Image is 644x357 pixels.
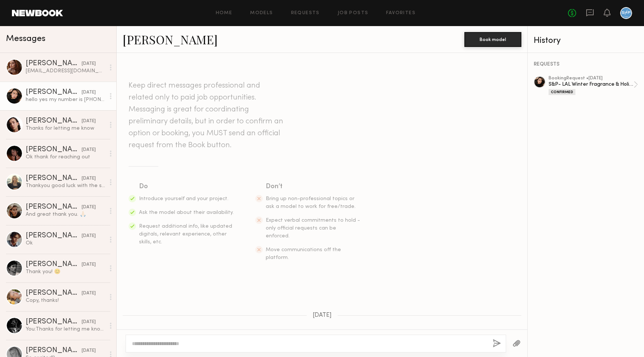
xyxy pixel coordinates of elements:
div: History [534,37,638,45]
div: [DATE] [82,60,96,67]
div: You: Thanks for letting me know! We are set for the 24th, so that's okay. Appreciate it and good ... [26,326,105,333]
a: Home [216,11,233,16]
div: [PERSON_NAME] [26,175,82,182]
div: Thanks for letting me know [26,125,105,132]
div: [PERSON_NAME] [26,232,82,240]
div: [DATE] [82,118,96,125]
div: Don’t [266,181,361,192]
div: And great thank you. 🙏🏻 [26,211,105,218]
a: Job Posts [338,11,369,16]
div: [PERSON_NAME] [26,203,82,211]
div: [PERSON_NAME] [26,146,82,154]
div: hello yes my number is [PHONE_NUMBER] [26,96,105,103]
button: Book model [464,32,521,47]
a: Favorites [386,11,416,16]
div: [PERSON_NAME] [26,347,82,354]
span: Messages [6,35,45,43]
div: S&P- LAL Winter Fragrance & Holiday Photoshoot [549,81,634,88]
div: [PERSON_NAME] [26,89,82,96]
span: Bring up non-professional topics or ask a model to work for free/trade. [266,196,356,209]
div: [PERSON_NAME] [26,261,82,268]
div: [DATE] [82,204,96,211]
div: booking Request • [DATE] [549,76,634,81]
div: [DATE] [82,319,96,326]
div: Ok [26,240,105,247]
header: Keep direct messages professional and related only to paid job opportunities. Messaging is great ... [129,80,285,151]
div: [EMAIL_ADDRESS][DOMAIN_NAME] [26,67,105,75]
div: [DATE] [82,347,96,354]
a: Book model [464,36,521,42]
div: [DATE] [82,290,96,297]
div: Do [139,181,234,192]
span: Move communications off the platform. [266,247,341,260]
span: Request additional info, like updated digitals, relevant experience, other skills, etc. [139,224,232,244]
span: Introduce yourself and your project. [139,196,228,201]
div: Copy, thanks! [26,297,105,304]
div: [DATE] [82,89,96,96]
div: [PERSON_NAME] [26,117,82,125]
a: Requests [291,11,320,16]
div: [PERSON_NAME] [26,318,82,326]
div: REQUESTS [534,62,638,67]
span: Expect verbal commitments to hold - only official requests can be enforced. [266,218,360,238]
span: Ask the model about their availability. [139,210,234,215]
a: bookingRequest •[DATE]S&P- LAL Winter Fragrance & Holiday PhotoshootConfirmed [549,76,638,95]
div: Thank you! 😊 [26,268,105,275]
div: [PERSON_NAME] [26,290,82,297]
div: [DATE] [82,233,96,240]
a: Models [250,11,273,16]
span: [DATE] [313,312,332,319]
div: [DATE] [82,261,96,268]
div: Thankyou good luck with the shoot the 24th !! [26,182,105,189]
div: [DATE] [82,175,96,182]
div: [DATE] [82,146,96,154]
a: [PERSON_NAME] [123,31,218,47]
div: Confirmed [549,89,575,95]
div: [PERSON_NAME] [26,60,82,67]
div: Ok thank for reaching out [26,154,105,161]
